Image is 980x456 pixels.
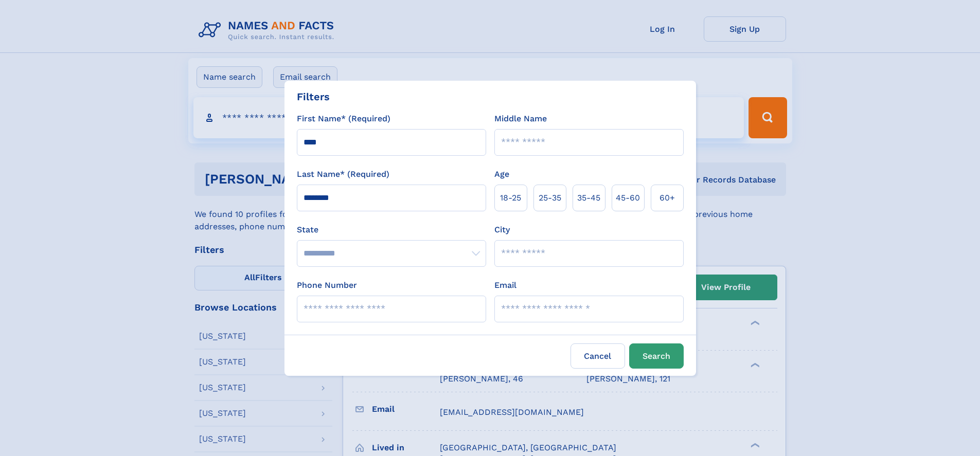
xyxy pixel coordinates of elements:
[494,168,509,180] label: Age
[616,192,640,204] span: 45‑60
[571,343,625,369] label: Cancel
[297,279,357,291] label: Phone Number
[297,113,390,125] label: First Name* (Required)
[500,192,521,204] span: 18‑25
[494,279,516,291] label: Email
[494,113,547,125] label: Middle Name
[494,224,510,236] label: City
[539,192,561,204] span: 25‑35
[577,192,600,204] span: 35‑45
[660,192,675,204] span: 60+
[297,224,486,236] label: State
[629,343,684,369] button: Search
[297,89,330,104] div: Filters
[297,168,389,180] label: Last Name* (Required)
